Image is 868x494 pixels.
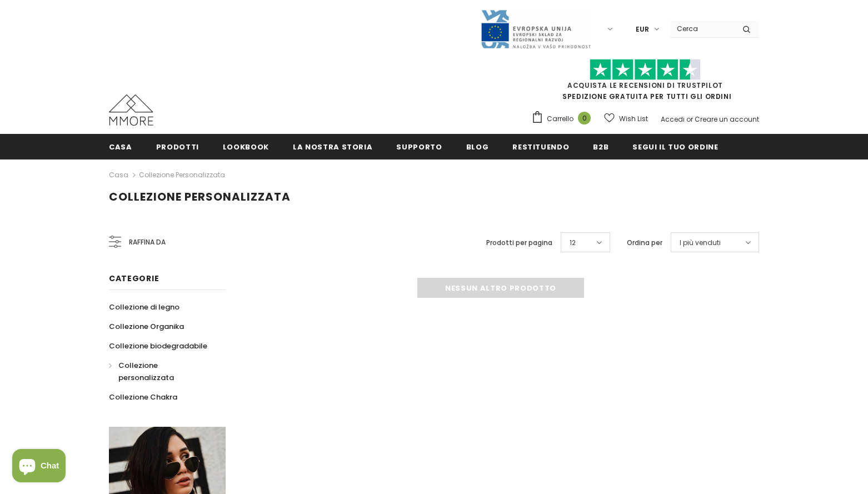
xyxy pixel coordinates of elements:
span: Collezione biodegradabile [109,341,207,351]
a: Creare un account [695,114,759,124]
a: Casa [109,134,132,159]
span: 12 [570,237,576,248]
input: Search Site [670,21,734,37]
a: supporto [396,134,442,159]
a: Collezione personalizzata [109,356,213,387]
a: Javni Razpis [480,24,591,33]
label: Prodotti per pagina [486,237,552,248]
a: Lookbook [223,134,269,159]
span: SPEDIZIONE GRATUITA PER TUTTI GLI ORDINI [531,64,759,101]
span: supporto [396,142,442,152]
span: Raffina da [129,236,166,248]
span: Collezione personalizzata [118,360,174,383]
img: Fidati di Pilot Stars [590,59,701,81]
a: Segui il tuo ordine [632,134,718,159]
a: Casa [109,168,128,182]
span: Lookbook [223,142,269,152]
span: Segui il tuo ordine [632,142,718,152]
span: Collezione di legno [109,302,179,312]
span: Casa [109,142,132,152]
img: Casi MMORE [109,94,153,126]
span: or [686,114,693,124]
a: Acquista le recensioni di TrustPilot [567,81,723,90]
a: Carrello 0 [531,111,596,127]
span: Blog [466,142,489,152]
a: Collezione di legno [109,297,179,317]
span: Categorie [109,273,159,284]
img: Javni Razpis [480,9,591,49]
span: Collezione Organika [109,321,184,332]
a: Collezione personalizzata [139,170,225,179]
a: Restituendo [512,134,569,159]
span: I più venduti [680,237,721,248]
a: La nostra storia [293,134,372,159]
a: Wish List [604,109,648,128]
a: Collezione Organika [109,317,184,336]
a: Accedi [661,114,685,124]
span: B2B [593,142,608,152]
span: EUR [636,24,649,35]
label: Ordina per [627,237,662,248]
span: Prodotti [156,142,199,152]
a: B2B [593,134,608,159]
span: Restituendo [512,142,569,152]
a: Collezione Chakra [109,387,177,407]
span: La nostra storia [293,142,372,152]
a: Blog [466,134,489,159]
inbox-online-store-chat: Shopify online store chat [9,449,69,485]
span: Collezione Chakra [109,392,177,402]
a: Prodotti [156,134,199,159]
span: Wish List [619,113,648,124]
a: Collezione biodegradabile [109,336,207,356]
span: Carrello [547,113,573,124]
span: Collezione personalizzata [109,189,291,204]
span: 0 [578,112,591,124]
